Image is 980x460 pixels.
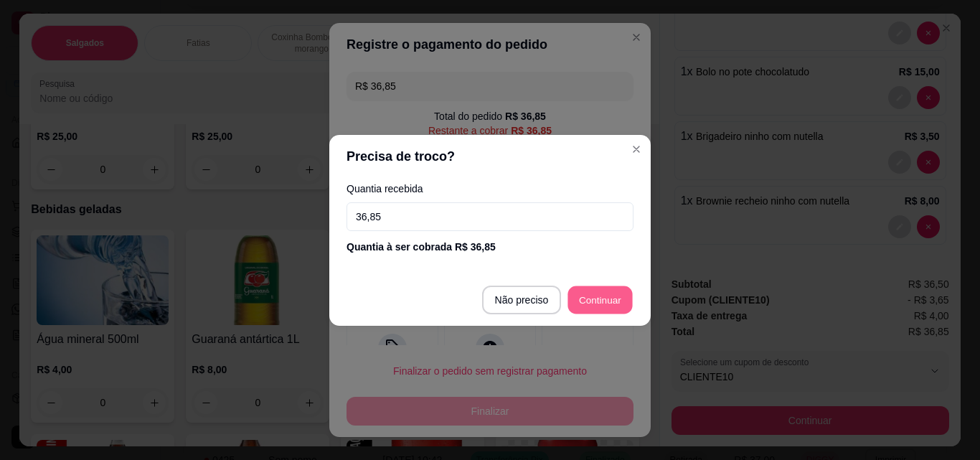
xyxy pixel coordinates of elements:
[482,286,562,314] button: Não preciso
[568,286,633,314] button: Continuar
[625,138,648,161] button: Close
[329,135,651,178] header: Precisa de troco?
[347,240,633,254] div: Quantia à ser cobrada R$ 36,85
[347,184,633,194] label: Quantia recebida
